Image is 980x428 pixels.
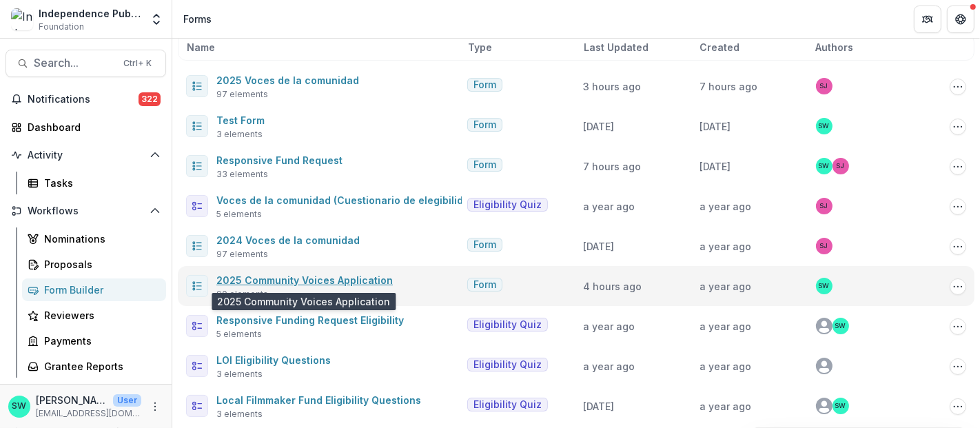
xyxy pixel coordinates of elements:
[473,79,496,91] span: Form
[950,278,966,295] button: Options
[819,283,830,289] div: Sherella WIlliams
[837,163,845,170] div: Samíl Jimenez-Magdaleno
[584,121,615,132] span: [DATE]
[216,74,359,86] a: 2025 Voces de la comunidad
[216,248,268,261] span: 97 elements
[216,354,331,366] a: LOI Eligibility Questions
[473,239,496,251] span: Form
[28,150,144,161] span: Activity
[183,12,212,26] div: Forms
[147,6,166,33] button: Open entity switcher
[28,205,144,217] span: Workflows
[139,92,161,106] span: 322
[950,79,966,95] button: Options
[216,168,268,181] span: 33 elements
[473,159,496,171] span: Form
[584,360,635,372] span: a year ago
[473,399,542,411] span: Eligibility Quiz
[22,304,166,327] a: Reviewers
[6,116,166,139] a: Dashboard
[820,83,828,90] div: Samíl Jimenez-Magdaleno
[6,50,166,77] button: Search...
[816,398,833,414] svg: avatar
[947,6,974,33] button: Get Help
[216,88,268,101] span: 97 elements
[36,393,108,407] p: [PERSON_NAME]
[700,281,751,292] span: a year ago
[820,243,828,249] div: Samíl Jimenez-Magdaleno
[28,120,155,134] div: Dashboard
[22,172,166,194] a: Tasks
[44,308,155,323] div: Reviewers
[216,208,262,221] span: 5 elements
[216,114,265,126] a: Test Form
[44,334,155,348] div: Payments
[816,358,833,374] svg: avatar
[147,398,163,415] button: More
[473,359,542,371] span: Eligibility Quiz
[835,323,846,329] div: Sherella WIlliams
[216,408,263,420] span: 3 elements
[216,194,508,206] a: Voces de la comunidad (Cuestionario de elegibilidad) 2024
[584,40,649,54] span: Last Updated
[700,400,751,412] span: a year ago
[700,201,751,212] span: a year ago
[473,319,542,331] span: Eligibility Quiz
[34,57,115,70] span: Search...
[584,201,635,212] span: a year ago
[44,359,155,374] div: Grantee Reports
[835,402,846,409] div: Sherella WIlliams
[216,288,268,300] span: 90 elements
[44,232,155,246] div: Nominations
[700,40,739,54] span: Created
[22,355,166,378] a: Grantee Reports
[914,6,941,33] button: Partners
[36,407,141,420] p: [EMAIL_ADDRESS][DOMAIN_NAME]
[216,328,262,340] span: 5 elements
[44,283,155,297] div: Form Builder
[216,368,263,380] span: 3 elements
[815,40,853,54] span: Authors
[22,227,166,250] a: Nominations
[584,161,642,172] span: 7 hours ago
[44,176,155,190] div: Tasks
[6,144,166,166] button: Open Activity
[700,360,751,372] span: a year ago
[819,123,830,130] div: Sherella WIlliams
[584,281,642,292] span: 4 hours ago
[11,8,33,30] img: Independence Public Media Foundation
[473,119,496,131] span: Form
[700,320,751,332] span: a year ago
[28,94,139,105] span: Notifications
[584,320,635,332] span: a year ago
[700,241,751,252] span: a year ago
[39,6,141,21] div: Independence Public Media Foundation
[819,163,830,170] div: Sherella WIlliams
[816,318,833,334] svg: avatar
[584,241,615,252] span: [DATE]
[6,383,166,405] button: Open Documents
[39,21,84,33] span: Foundation
[22,329,166,352] a: Payments
[22,253,166,276] a: Proposals
[473,279,496,291] span: Form
[6,200,166,222] button: Open Workflows
[700,161,731,172] span: [DATE]
[12,402,27,411] div: Sherella WIlliams
[178,9,217,29] nav: breadcrumb
[216,154,343,166] a: Responsive Fund Request
[44,257,155,272] div: Proposals
[216,128,263,141] span: 3 elements
[950,119,966,135] button: Options
[216,314,404,326] a: Responsive Funding Request Eligibility
[820,203,828,210] div: Samíl Jimenez-Magdaleno
[950,159,966,175] button: Options
[22,278,166,301] a: Form Builder
[468,40,492,54] span: Type
[950,318,966,335] button: Options
[950,358,966,375] button: Options
[473,199,542,211] span: Eligibility Quiz
[121,56,154,71] div: Ctrl + K
[950,198,966,215] button: Options
[187,40,215,54] span: Name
